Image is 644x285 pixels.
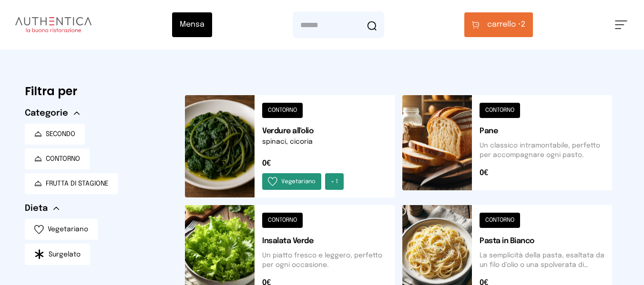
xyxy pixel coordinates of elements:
span: Surgelato [49,250,81,259]
button: Mensa [172,12,212,37]
button: Vegetariano [25,219,98,240]
h6: Filtra per [25,84,170,99]
button: Surgelato [25,244,90,265]
button: FRUTTA DI STAGIONE [25,173,118,194]
button: CONTORNO [25,148,90,169]
span: carrello • [487,19,521,30]
span: Vegetariano [48,225,88,234]
span: SECONDO [46,129,75,139]
span: Dieta [25,202,48,215]
span: CONTORNO [46,154,80,164]
span: Categorie [25,107,68,120]
button: Dieta [25,202,59,215]
span: 2 [487,19,525,30]
button: Categorie [25,107,80,120]
span: FRUTTA DI STAGIONE [46,179,109,188]
button: carrello •2 [464,12,533,37]
button: SECONDO [25,124,85,145]
img: logo.8f33a47.png [15,17,92,32]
